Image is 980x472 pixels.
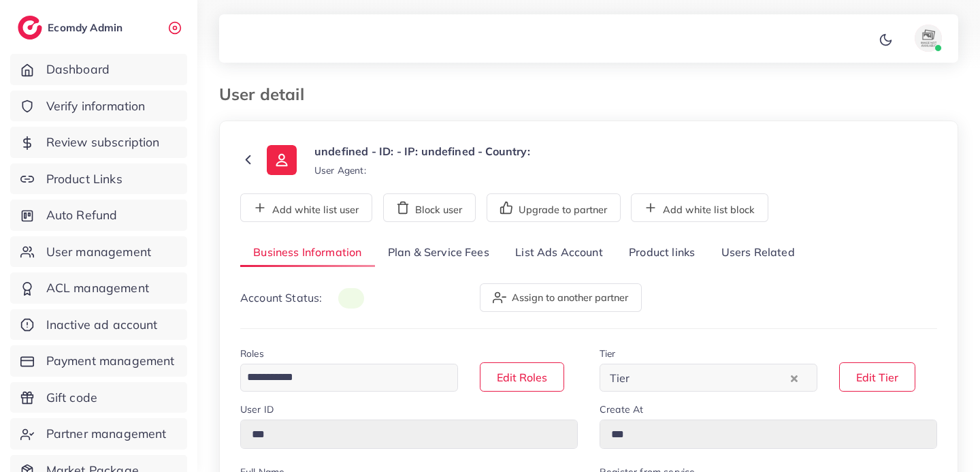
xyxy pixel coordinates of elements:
[46,316,158,334] span: Inactive ad account
[502,238,616,268] a: List Ads Account
[487,193,621,222] button: Upgrade to partner
[18,16,42,40] img: logo
[240,347,264,360] label: Roles
[46,133,160,151] span: Review subscription
[46,279,149,297] span: ACL management
[46,425,167,443] span: Partner management
[219,84,315,104] h3: User detail
[600,364,817,392] div: Search for option
[634,367,787,388] input: Search for option
[616,238,708,268] a: Product links
[240,193,372,222] button: Add white list user
[10,345,187,377] a: Payment management
[708,238,807,268] a: Users Related
[240,403,274,416] label: User ID
[480,283,642,312] button: Assign to another partner
[46,97,146,115] span: Verify information
[839,362,915,392] button: Edit Tier
[267,145,297,175] img: ic-user-info.36bf1079.svg
[10,127,187,158] a: Review subscription
[10,382,187,413] a: Gift code
[600,347,616,360] label: Tier
[10,236,187,268] a: User management
[46,170,122,188] span: Product Links
[46,243,151,261] span: User management
[375,238,502,268] a: Plan & Service Fees
[915,25,942,52] img: avatar
[10,418,187,450] a: Partner management
[631,193,768,222] button: Add white list block
[46,61,110,78] span: Dashboard
[46,206,118,224] span: Auto Refund
[46,389,97,407] span: Gift code
[10,309,187,341] a: Inactive ad account
[240,289,364,306] p: Account Status:
[480,362,564,392] button: Edit Roles
[18,16,126,40] a: logoEcomdy Admin
[314,163,366,177] small: User Agent:
[242,367,440,388] input: Search for option
[791,370,798,386] button: Clear Selected
[383,193,476,222] button: Block user
[607,368,633,388] span: Tier
[898,25,947,52] a: avatar
[10,272,187,304] a: ACL management
[10,200,187,231] a: Auto Refund
[10,91,187,122] a: Verify information
[600,403,643,416] label: Create At
[10,54,187,85] a: Dashboard
[314,143,530,159] p: undefined - ID: - IP: undefined - Country:
[240,364,458,392] div: Search for option
[46,352,175,370] span: Payment management
[10,163,187,195] a: Product Links
[48,21,126,34] h2: Ecomdy Admin
[240,238,375,268] a: Business Information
